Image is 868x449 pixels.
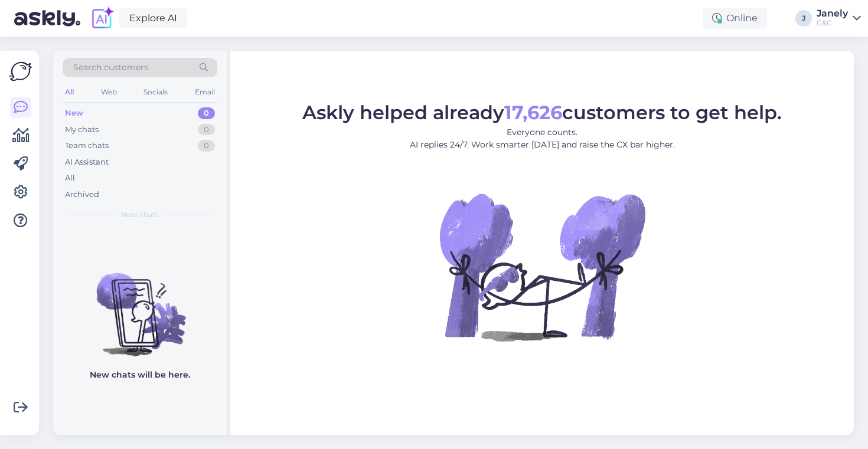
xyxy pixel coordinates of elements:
div: My chats [65,124,99,136]
img: Askly Logo [9,60,32,83]
div: J [795,10,812,27]
b: 17,626 [504,101,562,124]
div: All [65,172,75,184]
img: No chats [53,252,227,358]
span: Search customers [73,61,148,74]
div: Janely [817,9,848,18]
div: C&C [817,18,848,28]
div: AI Assistant [65,156,109,168]
span: Askly helped already customers to get help. [302,101,782,124]
img: explore-ai [90,6,115,31]
div: New [65,107,83,119]
a: JanelyC&C [817,9,861,28]
img: No Chat active [436,160,648,373]
div: Email [192,84,217,100]
div: 0 [198,124,215,136]
div: Archived [65,189,99,201]
div: Online [703,8,767,29]
span: New chats [121,209,159,220]
div: 0 [198,107,215,119]
p: Everyone counts. AI replies 24/7. Work smarter [DATE] and raise the CX bar higher. [302,126,782,151]
div: Web [99,84,119,100]
p: New chats will be here. [90,369,190,381]
div: All [63,84,76,100]
div: 0 [198,140,215,152]
a: Explore AI [119,8,187,28]
div: Socials [141,84,170,100]
div: Team chats [65,140,109,152]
